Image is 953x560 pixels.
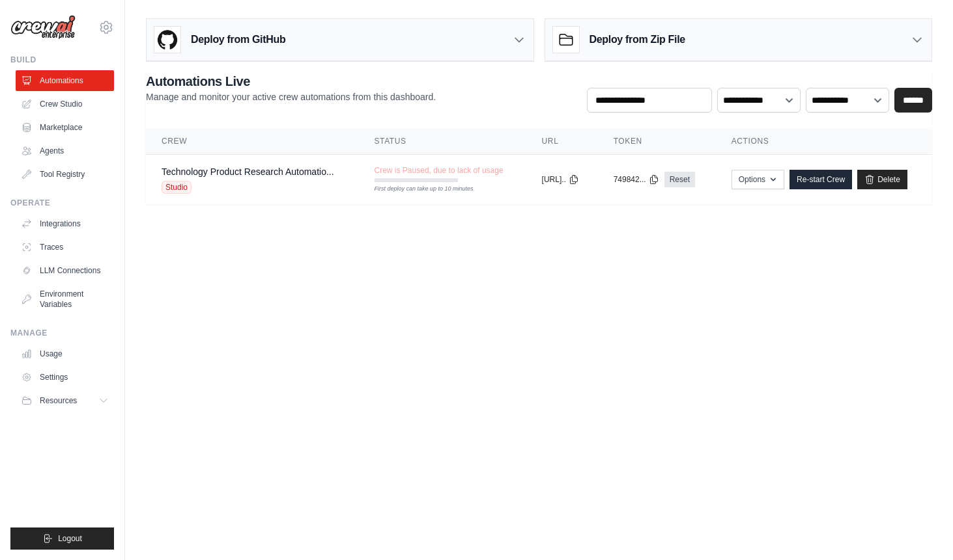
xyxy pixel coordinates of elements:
[191,32,285,47] h3: Deploy from GitHub
[614,174,659,185] button: 749842...
[16,140,114,161] a: Agents
[10,328,114,338] div: Manage
[732,170,784,189] button: Options
[16,343,114,364] a: Usage
[146,90,436,103] p: Manage and monitor your active crew automations from this dashboard.
[146,128,359,155] th: Crew
[162,167,334,177] a: Technology Product Research Automatio...
[40,395,77,406] span: Resources
[664,172,695,187] a: Reset
[590,32,685,47] h3: Deploy from Zip File
[16,70,114,91] a: Automations
[716,128,932,155] th: Actions
[146,72,436,90] h2: Automations Live
[16,284,114,315] a: Environment Variables
[58,533,82,544] span: Logout
[10,198,114,208] div: Operate
[598,128,716,155] th: Token
[375,185,458,194] div: First deploy can take up to 10 minutes
[359,128,526,155] th: Status
[526,128,598,155] th: URL
[16,94,114,114] a: Crew Studio
[16,390,114,411] button: Resources
[10,15,76,40] img: Logo
[789,170,852,189] a: Re-start Crew
[16,213,114,234] a: Integrations
[375,165,504,176] span: Crew is Paused, due to lack of usage
[10,55,114,65] div: Build
[857,170,907,189] a: Delete
[16,237,114,258] a: Traces
[16,367,114,388] a: Settings
[16,117,114,138] a: Marketplace
[16,164,114,185] a: Tool Registry
[16,260,114,281] a: LLM Connections
[10,527,114,550] button: Logout
[162,181,192,194] span: Studio
[154,27,180,53] img: GitHub Logo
